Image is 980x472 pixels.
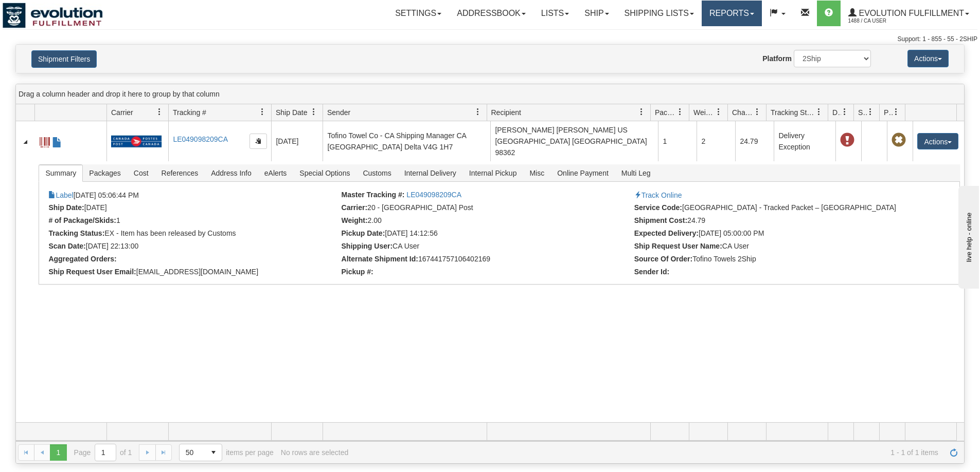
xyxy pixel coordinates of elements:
[634,242,924,252] li: CA User
[634,229,924,239] li: [DATE] 05:00:00 PM
[634,191,682,199] a: Track Online
[342,203,368,212] strong: Carrier:
[857,9,964,17] span: Evolution Fulfillment
[293,165,356,181] span: Special Options
[74,444,132,461] span: Page of 1
[305,103,323,121] a: Ship Date filter column settings
[735,121,774,161] td: 24.79
[20,137,30,147] a: Collapse
[3,35,977,44] div: Support: 1 - 855 - 55 - 2SHIP
[40,133,50,149] a: Label
[48,216,116,224] strong: # of Package/Skids:
[634,229,699,237] strong: Expected Delivery:
[48,255,116,263] strong: Aggregated Orders:
[83,165,127,181] span: Packages
[179,444,274,461] span: items per page
[342,229,385,237] strong: Pickup Date:
[151,103,168,121] a: Carrier filter column settings
[48,203,338,214] li: [DATE]
[956,183,979,288] iframe: chat widget
[449,1,533,26] a: Addressbook
[946,444,962,461] a: Refresh
[48,216,338,226] li: 1
[48,242,85,250] strong: Scan Date:
[862,103,879,121] a: Shipment Issues filter column settings
[342,242,632,252] li: CA User (7138)
[615,165,657,181] span: Multi Leg
[836,103,853,121] a: Delivery Status filter column settings
[271,121,323,161] td: [DATE]
[398,165,462,181] span: Internal Delivery
[16,84,964,104] div: grid grouping header
[533,1,577,26] a: Lists
[342,191,405,199] strong: Master Tracking #:
[281,448,349,457] div: No rows are selected
[95,444,116,461] input: Page 1
[840,133,854,147] span: Delivery Exception
[774,121,835,161] td: Delivery Exception
[48,229,338,239] li: EX - Item has been released by Customs
[48,191,338,201] li: [DATE] 05:06:44 PM
[655,107,676,118] span: Packages
[205,165,258,181] span: Address Info
[111,107,133,118] span: Carrier
[917,133,958,149] button: Actions
[710,103,727,121] a: Weight filter column settings
[634,242,722,250] strong: Ship Request User Name:
[693,107,715,118] span: Weight
[276,107,307,118] span: Ship Date
[52,133,62,149] a: Commercial Invoice
[491,107,521,118] span: Recipient
[254,103,271,121] a: Tracking # filter column settings
[634,203,682,212] strong: Service Code:
[702,1,762,26] a: Reports
[633,103,650,121] a: Recipient filter column settings
[732,107,754,118] span: Charge
[173,135,228,143] a: LE049098209CA
[342,242,393,250] strong: Shipping User:
[342,255,418,263] strong: Alternate Shipment Id:
[884,107,893,118] span: Pickup Status
[50,444,66,461] span: Page 1
[617,1,702,26] a: Shipping lists
[832,107,841,118] span: Delivery Status
[342,255,632,265] li: 167441757106402169
[258,165,293,181] span: eAlerts
[634,255,924,265] li: Tofino Towels 2Ship
[179,444,222,461] span: Page sizes drop down
[523,165,550,181] span: Misc
[841,1,977,26] a: Evolution Fulfillment 1488 / CA User
[406,191,461,199] a: LE049098209CA
[342,216,368,224] strong: Weight:
[342,203,632,214] li: 20 - [GEOGRAPHIC_DATA] Post
[858,107,867,118] span: Shipment Issues
[697,121,735,161] td: 2
[111,135,162,148] img: 20 - Canada Post
[634,216,687,224] strong: Shipment Cost:
[658,121,697,161] td: 1
[634,203,924,214] li: [GEOGRAPHIC_DATA] - Tracked Packet – [GEOGRAPHIC_DATA]
[551,165,615,181] span: Online Payment
[342,229,632,239] li: [DATE] 14:12:56
[671,103,689,121] a: Packages filter column settings
[173,107,206,118] span: Tracking #
[634,255,693,263] strong: Source Of Order:
[48,268,136,276] strong: Ship Request User Email:
[355,448,938,457] span: 1 - 1 of 1 items
[762,53,792,64] label: Platform
[342,268,373,276] strong: Pickup #:
[327,107,350,118] span: Sender
[634,216,924,226] li: 24.79
[634,268,669,276] strong: Sender Id:
[128,165,155,181] span: Cost
[48,268,338,278] li: [EMAIL_ADDRESS][DOMAIN_NAME]
[186,447,199,458] span: 50
[48,229,104,237] strong: Tracking Status:
[48,242,338,252] li: [DATE] 22:13:00
[771,107,815,118] span: Tracking Status
[48,203,84,212] strong: Ship Date:
[39,165,82,181] span: Summary
[48,191,73,199] a: Label
[250,134,267,149] button: Copy to clipboard
[31,50,97,68] button: Shipment Filters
